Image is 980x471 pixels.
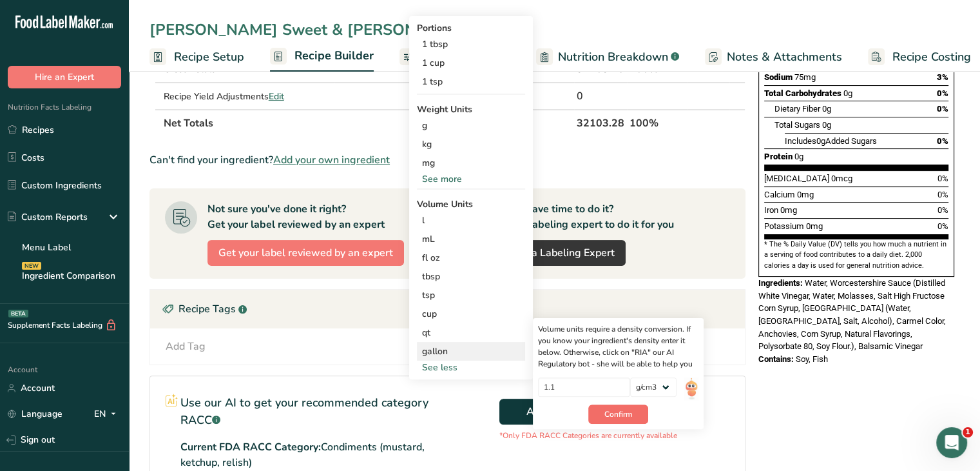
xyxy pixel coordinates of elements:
[727,48,842,66] span: Notes & Attachments
[705,43,842,72] a: Notes & Attachments
[764,190,795,199] span: Calcium
[422,307,520,321] div: cup
[273,152,390,168] span: Add your own ingredient
[8,403,62,425] a: Language
[417,116,525,135] div: g
[422,288,520,302] div: tsp
[422,232,520,246] div: mL
[937,136,948,146] span: 0%
[937,88,948,98] span: 0%
[149,152,745,168] div: Can't find your ingredient?
[269,90,284,103] span: Edit
[843,88,852,98] span: 0g
[218,245,393,261] span: Get your label reviewed by an expert
[180,439,430,470] p: Current FDA RACC Category:
[417,172,525,186] div: See more
[207,240,404,266] button: Get your label reviewed by an expert
[417,197,525,211] div: Volume Units
[588,405,648,424] button: Confirm
[417,361,525,374] div: See less
[764,88,841,98] span: Total Carbohydrates
[937,174,948,183] span: 0%
[422,270,520,283] div: tbsp
[417,35,525,54] div: 1 tbsp
[498,240,626,266] a: Hire a Labeling Expert
[774,104,820,114] span: Dietary Fiber
[764,152,793,161] span: Protein
[417,154,525,172] div: mg
[538,323,698,370] div: Volume units require a density conversion. If you know your ingredient's density enter it below. ...
[604,408,632,420] span: Confirm
[149,18,491,41] div: [PERSON_NAME] Sweet & [PERSON_NAME]
[937,221,948,231] span: 0%
[526,404,599,419] span: AI RACC Check
[937,104,948,114] span: 0%
[831,174,852,183] span: 0mcg
[417,135,525,154] div: kg
[937,190,948,199] span: 0%
[22,262,41,270] div: NEW
[892,48,971,66] span: Recipe Costing
[150,290,745,328] div: Recipe Tags
[149,43,244,72] a: Recipe Setup
[764,72,793,82] span: Sodium
[422,251,520,265] div: fl oz
[794,72,816,82] span: 75mg
[294,47,374,65] span: Recipe Builder
[417,54,525,72] div: 1 cup
[207,201,385,232] div: Not sure you've done it right? Get your label reviewed by an expert
[422,326,520,339] div: qt
[797,190,814,199] span: 0mg
[764,174,829,183] span: [MEDICAL_DATA]
[936,427,967,458] iframe: Intercom live chat
[764,205,778,215] span: Iron
[8,210,88,224] div: Custom Reports
[794,152,803,161] span: 0g
[758,278,946,351] span: Water, Worcestershire Sauce (Distilled White Vinegar, Water, Molasses, Salt High Fructose Corn Sy...
[868,43,971,72] a: Recipe Costing
[806,221,823,231] span: 0mg
[774,120,820,130] span: Total Sugars
[417,72,525,91] div: 1 tsp
[8,310,28,317] div: BETA
[796,354,828,364] span: Soy, Fish
[758,354,794,364] span: Contains:
[422,345,520,358] div: gallon
[166,339,206,354] div: Add Tag
[174,48,244,66] span: Recipe Setup
[538,377,630,397] input: Type your density here
[499,430,677,441] p: *Only FDA RACC Categories are currently available
[963,427,973,437] span: 1
[937,205,948,215] span: 0%
[937,72,948,82] span: 3%
[816,136,825,146] span: 0g
[627,109,687,136] th: 100%
[499,399,627,425] button: AI RACC Check NEW
[822,104,831,114] span: 0g
[164,90,332,103] div: Recipe Yield Adjustments
[417,103,525,116] div: Weight Units
[498,201,674,232] div: Don't have time to do it? Hire a labeling expert to do it for you
[94,406,121,422] div: EN
[270,41,374,72] a: Recipe Builder
[764,221,804,231] span: Potassium
[161,109,574,136] th: Net Totals
[822,120,831,130] span: 0g
[574,109,627,136] th: 32103.28
[577,88,624,104] div: 0
[785,136,877,146] span: Includes Added Sugars
[399,43,510,72] a: Customize Label
[780,205,797,215] span: 0mg
[684,377,698,400] img: ai-bot.1dcbe71.gif
[764,239,948,271] section: * The % Daily Value (DV) tells you how much a nutrient in a serving of food contributes to a dail...
[417,21,525,35] div: Portions
[8,66,121,88] button: Hire an Expert
[422,214,520,227] div: l
[180,394,432,429] p: Use our AI to get your recommended category RACC
[758,278,803,288] span: Ingredients:
[536,43,679,72] a: Nutrition Breakdown
[558,48,668,66] span: Nutrition Breakdown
